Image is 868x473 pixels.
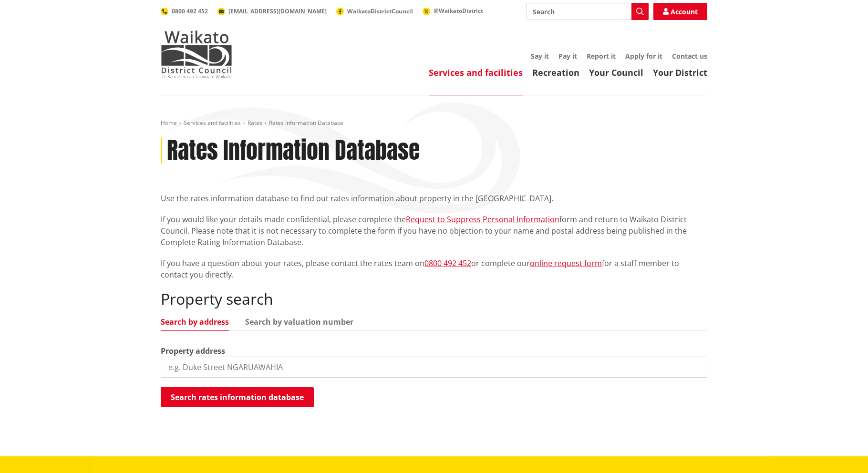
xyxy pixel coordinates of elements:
[172,7,208,15] span: 0800 492 452
[423,7,483,15] a: @WaikatoDistrict
[161,193,707,204] p: Use the rates information database to find out rates information about property in the [GEOGRAPHI...
[161,257,707,280] p: If you have a question about your rates, please contact the rates team on or complete our for a s...
[347,7,413,15] span: WaikatoDistrictCouncil
[161,7,208,15] a: 0800 492 452
[527,3,649,20] input: Search input
[434,7,483,15] span: @WaikatoDistrict
[161,387,314,407] button: Search rates information database
[653,3,707,20] a: Account
[589,67,643,78] a: Your Council
[161,214,707,248] p: If you would like your details made confidential, please complete the form and return to Waikato ...
[161,345,225,357] label: Property address
[429,67,523,78] a: Services and facilities
[248,119,262,127] a: Rates
[531,51,549,61] a: Say it
[228,7,327,15] span: [EMAIL_ADDRESS][DOMAIN_NAME]
[245,318,353,326] a: Search by valuation number
[653,67,707,78] a: Your District
[167,137,420,165] h1: Rates Information Database
[161,119,707,127] nav: breadcrumb
[532,67,579,78] a: Recreation
[269,119,343,127] span: Rates Information Database
[587,51,616,61] a: Report it
[530,258,602,268] a: online request form
[424,258,471,268] a: 0800 492 452
[161,318,229,326] a: Search by address
[161,290,707,308] h2: Property search
[336,7,413,15] a: WaikatoDistrictCouncil
[161,31,232,78] img: Waikato District Council - Te Kaunihera aa Takiwaa o Waikato
[558,51,577,61] a: Pay it
[184,119,241,127] a: Services and facilities
[406,214,559,225] a: Request to Suppress Personal Information
[161,119,177,127] a: Home
[217,7,327,15] a: [EMAIL_ADDRESS][DOMAIN_NAME]
[625,51,662,61] a: Apply for it
[672,51,707,61] a: Contact us
[161,357,707,378] input: e.g. Duke Street NGARUAWAHIA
